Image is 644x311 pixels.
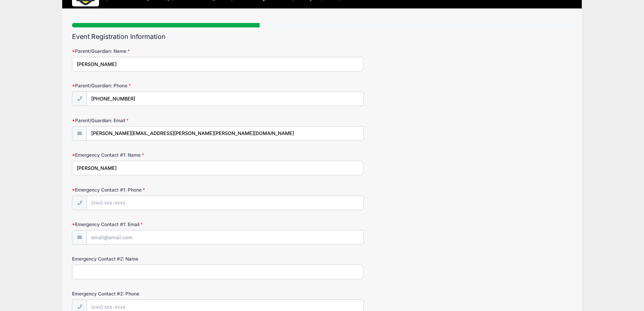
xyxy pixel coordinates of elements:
label: Parent/Guardian: Phone [72,82,239,89]
label: Parent/Guardian: Email [72,117,239,124]
input: email@email.com [87,126,364,141]
label: Emergency Contact #2: Phone [72,290,239,297]
label: Emergency Contact #1: Phone [72,186,239,193]
input: (xxx) xxx-xxxx [87,196,364,210]
label: Emergency Contact #1: Email [72,221,239,228]
label: Emergency Contact #2: Name [72,256,239,262]
input: (xxx) xxx-xxxx [87,91,364,106]
h2: Event Registration Information [72,33,572,41]
label: Emergency Contact #1: Name [72,152,239,158]
label: Parent/Guardian: Name [72,48,239,54]
input: email@email.com [87,230,364,245]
